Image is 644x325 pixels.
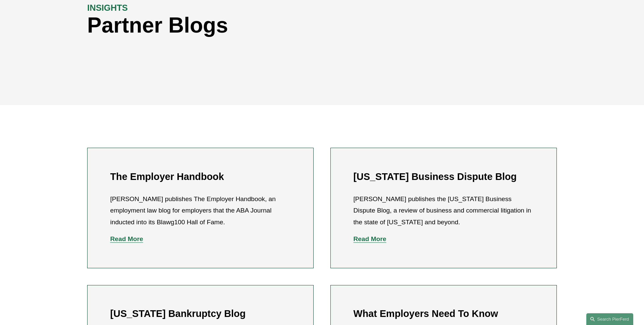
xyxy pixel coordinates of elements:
h2: What Employers Need To Know [354,308,534,320]
a: Read More [354,235,386,242]
h2: [US_STATE] Bankruptcy Blog [110,308,291,320]
h1: Partner Blogs [87,13,439,38]
p: [PERSON_NAME] publishes The Employer Handbook, an employment law blog for employers that the ABA ... [110,193,291,228]
strong: INSIGHTS [87,3,128,12]
a: Search this site [586,313,633,325]
p: [PERSON_NAME] publishes the [US_STATE] Business Dispute Blog, a review of business and commercial... [354,193,534,228]
a: Read More [110,235,143,242]
h2: The Employer Handbook [110,171,291,183]
h2: [US_STATE] Business Dispute Blog [354,171,534,183]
